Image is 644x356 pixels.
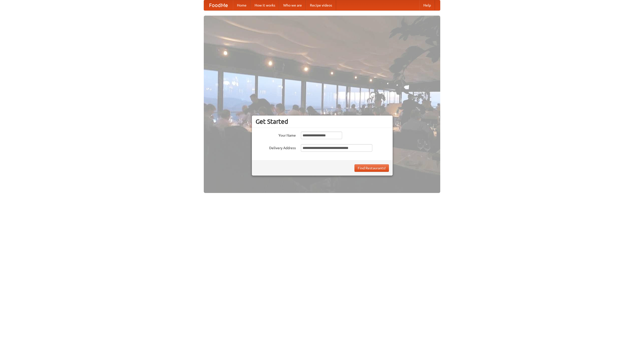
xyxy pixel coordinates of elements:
a: Home [233,0,251,10]
label: Delivery Address [256,144,296,150]
a: Help [419,0,435,10]
label: Your Name [256,132,296,138]
h3: Get Started [256,118,389,125]
a: How it works [251,0,279,10]
a: Recipe videos [306,0,336,10]
button: Find Restaurants! [354,164,389,172]
a: Who we are [279,0,306,10]
a: FoodMe [204,0,233,10]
